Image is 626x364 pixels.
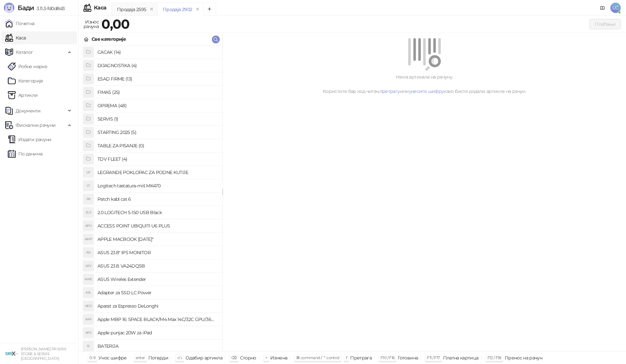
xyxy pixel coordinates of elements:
div: Продаја 2902 [163,6,192,13]
span: 3.11.3-fd0d8d3 [34,6,65,11]
div: AMP [83,234,94,244]
div: Износ рачуна [82,18,100,31]
h4: TABLE ZA PISANJE (0) [97,140,217,151]
div: Сторно [240,354,256,362]
h4: CACAK (14) [97,47,217,57]
div: Унос шифре [98,354,127,362]
h4: Logitech tastatura-miš MK470 [97,181,217,191]
span: + [265,355,267,360]
h4: Aparat za Espresso DeLonghi [97,301,217,311]
a: Категорије [8,74,43,87]
span: UĆ [610,3,621,13]
a: унесите шифру [409,88,444,94]
a: Документација [597,3,608,13]
button: remove [193,7,202,12]
div: Готовина [398,354,418,362]
div: 2LS [83,207,94,218]
button: Плаћање [589,19,621,29]
h4: SERVIS (1) [97,114,217,124]
div: LP [83,167,94,178]
span: Бади [18,4,34,12]
span: Каталог [16,46,33,59]
div: Продаја 2595 [117,6,146,13]
div: A2I [83,247,94,258]
span: enter [136,355,145,360]
h4: APPLE MACBOOK [DATE]" [97,234,217,244]
div: PK [83,194,94,204]
span: Документи [16,104,40,117]
h4: DIJAGNOSTIKA (4) [97,60,217,71]
a: Робне марке [8,60,47,73]
h4: FIMAS (25) [97,87,217,97]
h4: Patch kabl cat 6 [97,194,217,204]
a: Почетна [5,17,35,30]
h4: ASUS Wireles Extender [97,274,217,284]
span: ⌘ command / ⌃ control [296,355,339,360]
h4: ASUS 23.8. VA24DQSB [97,261,217,271]
span: F10 / F16 [380,355,395,360]
h4: LEGRANDE POKLOPAC ZA PODNE KUTIJE [97,167,217,178]
span: 0-9 [89,355,95,360]
div: AED [83,301,94,311]
a: претрагу [380,88,400,94]
button: Add tab [203,3,216,16]
div: AWE [83,274,94,284]
h4: ESAD FIRME (13) [97,74,217,84]
div: grid [79,46,222,351]
h4: 2.0 LOGITECH S-150 USB Black [97,207,217,218]
img: 64x64-companyLogo-cb9a1907-c9b0-4601-bb5e-5084e694c383.png [5,347,18,360]
small: [PERSON_NAME] PR SIRIX STORE & SERVIS [GEOGRAPHIC_DATA] [21,347,66,361]
div: Измена [270,354,287,362]
h4: ASUS 23.8" IPS MONITOR [97,247,217,258]
div: AM1 [83,314,94,325]
a: По данима [8,147,42,160]
div: LT [83,181,94,191]
h4: OPREMA (48) [97,100,217,111]
div: Претрага [350,354,372,362]
div: Одабир артикла [186,354,222,362]
div: APU [83,221,94,231]
div: B [83,341,94,351]
span: Фискални рачуни [16,119,55,132]
h4: Apple MBP 16: SPACE BLACK/M4 Max 14C/32C GPU/36GB/1T-ZEE [97,314,217,325]
a: Каса [5,31,26,44]
a: Издати рачуни [8,133,52,146]
div: Каса [94,5,106,10]
h4: TDV FLEET (4) [97,154,217,164]
span: f [346,355,347,360]
span: F11 / F17 [427,355,440,360]
span: ↑/↓ [177,355,182,360]
div: Потврди [148,354,169,362]
strong: 0,00 [101,16,129,32]
div: Пренос на рачун [505,354,542,362]
h4: ACCESS POINT UBIQUITI U6 PLUS [97,221,217,231]
h4: Adapter za SSD LC Power [97,287,217,298]
div: Нема артикала на рачуну. Користите бар код читач, или како бисте додали артикле на рачун. [231,73,618,95]
span: ⌫ [231,355,236,360]
h4: BATERIJA [97,341,217,351]
span: F12 / F18 [487,355,501,360]
div: ASL [83,287,94,298]
div: AP2 [83,328,94,338]
button: remove [147,7,156,12]
h4: STARTING 2025 (5) [97,127,217,138]
h4: Apple punjac 20W za iPad [97,328,217,338]
div: Све категорије [92,36,126,43]
img: Logo [4,3,14,13]
div: A2V [83,261,94,271]
a: ArtikliАртикли [8,89,38,102]
div: Платна картица [443,354,479,362]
